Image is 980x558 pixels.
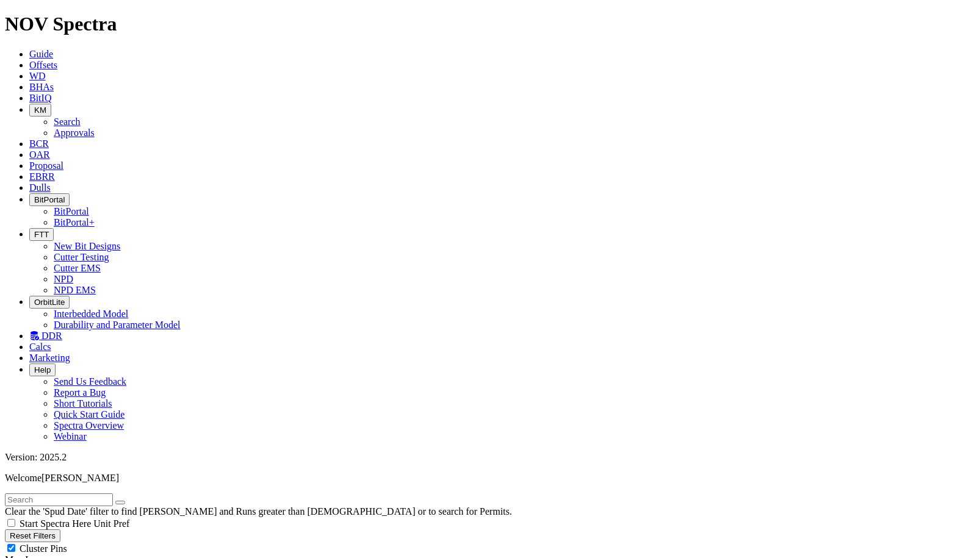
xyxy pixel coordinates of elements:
[29,363,56,376] button: Help
[54,217,95,227] a: BitPortal+
[5,529,60,542] button: Reset Filters
[29,171,55,182] a: EBRR
[29,60,57,70] a: Offsets
[54,285,96,295] a: NPD EMS
[41,331,62,341] span: DDR
[29,331,62,341] a: DDR
[54,116,81,127] a: Search
[54,431,87,442] a: Webinar
[34,195,65,204] span: BitPortal
[54,241,120,251] a: New Bit Designs
[29,71,46,81] a: WD
[54,127,95,138] a: Approvals
[5,13,975,35] h1: NOV Spectra
[29,138,49,149] a: BCR
[29,82,54,92] a: BHAs
[29,104,51,116] button: KM
[29,182,51,193] a: Dulls
[29,49,53,59] a: Guide
[54,263,101,273] a: Cutter EMS
[7,519,15,527] input: Start Spectra Here
[54,398,112,409] a: Short Tutorials
[29,93,51,103] a: BitIQ
[34,106,46,115] span: KM
[29,296,70,309] button: OrbitLite
[20,543,67,554] span: Cluster Pins
[54,309,128,319] a: Interbedded Model
[54,409,124,420] a: Quick Start Guide
[34,298,65,307] span: OrbitLite
[29,352,70,363] a: Marketing
[20,518,91,529] span: Start Spectra Here
[93,518,129,529] span: Unit Pref
[29,149,50,160] a: OAR
[41,473,119,483] span: [PERSON_NAME]
[29,342,51,352] a: Calcs
[29,193,70,206] button: BitPortal
[34,365,51,374] span: Help
[54,252,109,262] a: Cutter Testing
[54,320,181,330] a: Durability and Parameter Model
[54,420,124,431] a: Spectra Overview
[34,230,49,239] span: FTT
[5,473,975,484] p: Welcome
[5,452,975,463] div: Version: 2025.2
[54,274,73,284] a: NPD
[54,206,89,216] a: BitPortal
[54,376,126,387] a: Send Us Feedback
[29,160,63,171] a: Proposal
[5,493,113,506] input: Search
[54,387,106,398] a: Report a Bug
[29,228,54,241] button: FTT
[5,506,512,517] span: Clear the 'Spud Date' filter to find [PERSON_NAME] and Runs greater than [DEMOGRAPHIC_DATA] or to...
